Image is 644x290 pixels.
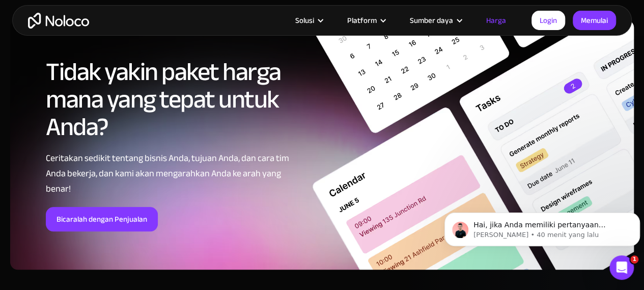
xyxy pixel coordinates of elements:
[632,256,636,262] font: 1
[46,150,289,197] font: Ceritakan sedikit tentang bisnis Anda, tujuan Anda, dan cara tim Anda bekerja, dan kami akan meng...
[334,14,397,27] div: Platform
[540,13,557,28] font: Login
[57,212,147,226] font: Bicaralah dengan Penjualan
[397,14,473,27] div: Sumber daya
[295,13,314,28] font: Solusi
[347,13,377,28] font: Platform
[28,13,89,29] a: rumah
[283,14,334,27] div: Solusi
[46,48,281,151] font: Tidak yakin paket harga mana yang tepat untuk Anda?
[531,11,565,30] a: Login
[609,255,634,280] iframe: Obrolan langsung interkom
[440,191,644,262] iframe: Pesan notifikasi interkom
[410,13,453,28] font: Sumber daya
[581,13,608,28] font: Memulai
[486,13,506,28] font: Harga
[473,14,519,27] a: Harga
[46,207,158,231] a: Bicaralah dengan Penjualan
[573,11,616,30] a: Memulai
